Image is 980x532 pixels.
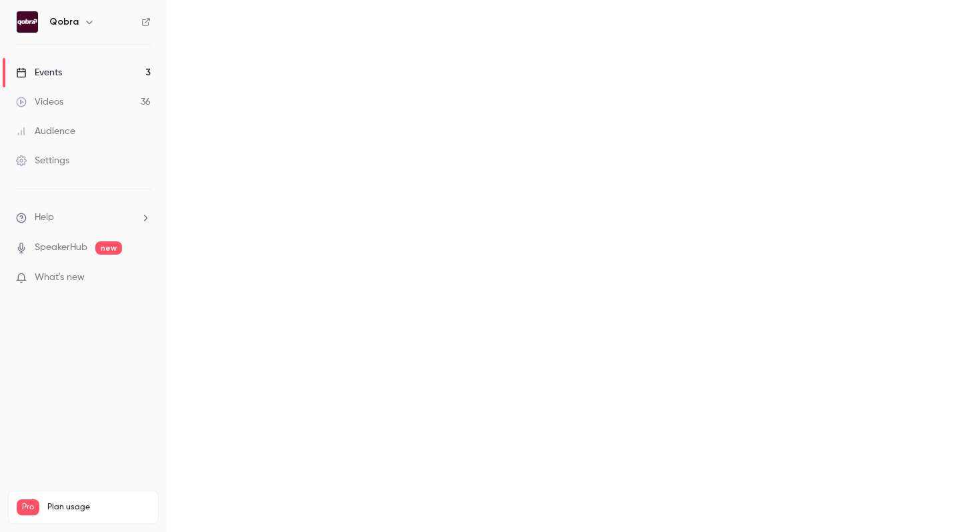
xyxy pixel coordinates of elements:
[16,154,69,167] div: Settings
[35,211,54,225] span: Help
[16,66,62,79] div: Events
[49,15,79,29] h6: Qobra
[35,271,85,285] span: What's new
[16,211,151,225] li: help-dropdown-opener
[47,502,150,513] span: Plan usage
[95,241,122,255] span: new
[16,95,63,109] div: Videos
[135,272,151,284] iframe: Noticeable Trigger
[17,499,39,515] span: Pro
[17,11,38,33] img: Qobra
[16,125,75,138] div: Audience
[35,241,87,255] a: SpeakerHub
